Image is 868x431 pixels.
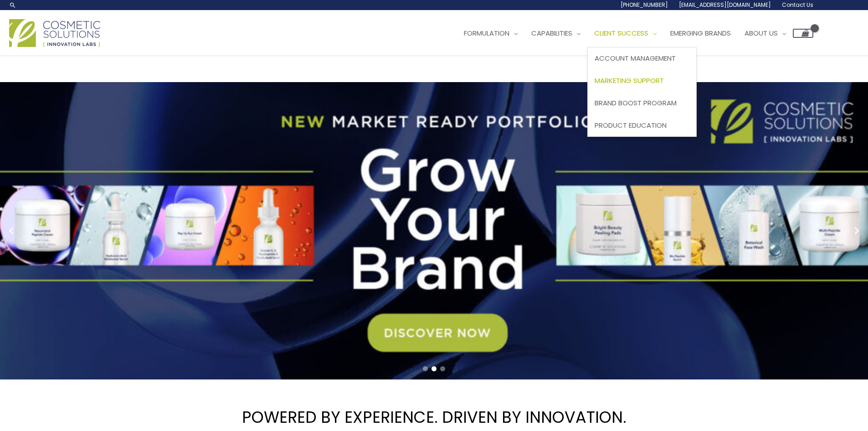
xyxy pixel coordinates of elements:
[587,20,663,47] a: Client Success
[595,98,677,108] span: Brand Boost Program
[738,20,793,47] a: About Us
[594,28,648,38] span: Client Success
[457,20,524,47] a: Formulation
[621,1,668,9] span: [PHONE_NUMBER]
[670,28,731,38] span: Emerging Brands
[782,1,813,9] span: Contact Us
[588,70,696,92] a: Marketing Support
[9,19,100,47] img: Cosmetic Solutions Logo
[595,120,667,130] span: Product Education
[595,76,664,85] span: Marketing Support
[464,28,509,38] span: Formulation
[431,366,437,371] span: Go to slide 2
[588,114,696,136] a: Product Education
[423,366,428,371] span: Go to slide 1
[745,28,778,38] span: About Us
[595,53,676,63] span: Account Management
[850,224,863,238] button: Next slide
[9,1,16,9] a: Search icon link
[5,224,18,238] button: Previous slide
[679,1,771,9] span: [EMAIL_ADDRESS][DOMAIN_NAME]
[663,20,738,47] a: Emerging Brands
[588,47,696,70] a: Account Management
[531,28,572,38] span: Capabilities
[588,92,696,114] a: Brand Boost Program
[793,29,813,38] a: View Shopping Cart, empty
[450,20,813,47] nav: Site Navigation
[440,366,445,371] span: Go to slide 3
[524,20,587,47] a: Capabilities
